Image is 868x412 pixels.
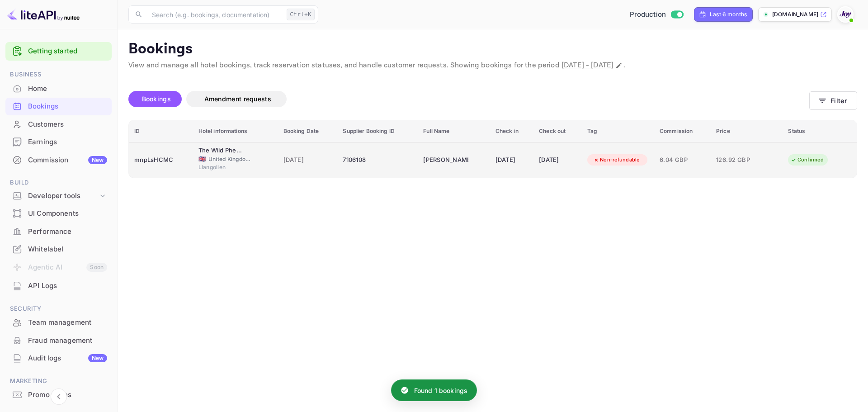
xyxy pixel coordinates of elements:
[5,386,112,403] a: Promo codes
[5,133,112,150] a: Earnings
[198,163,244,171] span: Llangollen
[5,70,112,80] span: Business
[129,120,193,142] th: ID
[5,332,112,350] div: Fraud management
[28,208,107,219] div: UI Components
[418,120,490,142] th: Full Name
[198,146,244,155] div: The Wild Pheasant Hotel & Spa
[28,46,107,57] a: Getting started
[28,353,107,364] div: Audit logs
[193,120,278,142] th: Hotel informations
[28,155,107,166] div: Commission
[495,153,528,167] div: [DATE]
[5,304,112,314] span: Security
[283,155,332,165] span: [DATE]
[587,154,646,166] div: Non-refundable
[28,137,107,147] div: Earnings
[561,61,613,70] span: [DATE] - [DATE]
[533,120,582,142] th: Check out
[5,350,112,366] a: Audit logsNew
[539,153,576,167] div: [DATE]
[88,354,107,362] div: New
[208,155,254,163] span: United Kingdom of [GEOGRAPHIC_DATA] and [GEOGRAPHIC_DATA]
[785,154,830,166] div: Confirmed
[128,91,809,107] div: account-settings tabs
[711,120,783,142] th: Price
[343,153,412,167] div: 7106108
[5,277,112,295] div: API Logs
[5,80,112,97] a: Home
[582,120,654,142] th: Tag
[5,178,112,188] span: Build
[5,241,112,257] a: Whitelabel
[5,332,112,349] a: Fraud management
[28,336,107,346] div: Fraud management
[28,84,107,94] div: Home
[88,156,107,164] div: New
[5,98,112,114] a: Bookings
[660,155,705,165] span: 6.04 GBP
[5,241,112,258] div: Whitelabel
[134,153,188,167] div: mnpLsHCMC
[5,350,112,367] div: Audit logsNew
[5,205,112,222] a: UI Components
[5,205,112,223] div: UI Components
[198,156,206,162] span: United Kingdom of Great Britain and Northern Ireland
[128,40,857,58] p: Bookings
[337,120,418,142] th: Supplier Booking ID
[5,116,112,133] div: Customers
[5,116,112,133] a: Customers
[710,10,747,19] div: Last 6 months
[28,317,107,328] div: Team management
[838,7,853,22] img: With Joy
[278,120,338,142] th: Booking Date
[772,10,818,19] p: [DOMAIN_NAME]
[5,42,112,61] div: Getting started
[28,244,107,255] div: Whitelabel
[128,60,857,71] p: View and manage all hotel bookings, track reservation statuses, and handle customer requests. Sho...
[490,120,533,142] th: Check in
[414,386,467,395] p: Found 1 bookings
[28,191,98,201] div: Developer tools
[51,388,67,405] button: Collapse navigation
[5,152,112,169] div: CommissionNew
[630,9,666,20] span: Production
[423,153,468,167] div: Antonia Warburton
[654,120,711,142] th: Commission
[28,281,107,291] div: API Logs
[809,91,857,110] button: Filter
[146,5,283,24] input: Search (e.g. bookings, documentation)
[129,120,857,178] table: booking table
[5,223,112,240] a: Performance
[626,9,687,20] div: Switch to Sandbox mode
[28,101,107,112] div: Bookings
[28,390,107,400] div: Promo codes
[5,277,112,294] a: API Logs
[5,314,112,331] a: Team management
[142,95,171,103] span: Bookings
[783,120,857,142] th: Status
[5,80,112,98] div: Home
[287,9,315,20] div: Ctrl+K
[5,386,112,404] div: Promo codes
[716,155,761,165] span: 126.92 GBP
[5,376,112,386] span: Marketing
[5,133,112,151] div: Earnings
[5,314,112,331] div: Team management
[7,7,80,22] img: LiteAPI logo
[204,95,271,103] span: Amendment requests
[5,98,112,115] div: Bookings
[5,152,112,168] a: CommissionNew
[5,223,112,241] div: Performance
[614,61,623,70] button: Change date range
[28,227,107,237] div: Performance
[28,119,107,130] div: Customers
[5,188,112,204] div: Developer tools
